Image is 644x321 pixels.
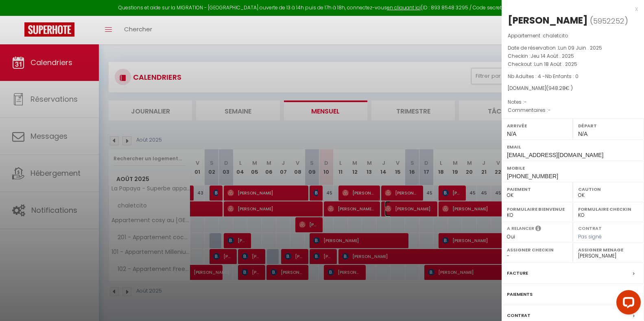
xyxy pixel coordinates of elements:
[578,246,639,254] label: Assigner Menage
[508,44,638,52] p: Date de réservation :
[610,287,644,321] iframe: LiveChat chat widget
[502,4,638,14] div: x
[558,44,602,51] span: Lun 09 Juin . 2025
[508,73,579,80] span: Nb Adultes : 4 -
[508,60,638,68] p: Checkout :
[507,290,533,299] label: Paiements
[524,98,527,105] span: -
[507,269,528,277] label: Facture
[507,185,568,193] label: Paiement
[507,131,516,137] span: N/A
[508,32,638,40] p: Appartement :
[508,85,638,92] div: [DOMAIN_NAME]
[590,15,628,26] span: ( )
[530,52,574,59] span: Jeu 14 Août . 2025
[578,131,587,137] span: N/A
[534,61,577,68] span: Lun 18 Août . 2025
[507,205,568,213] label: Formulaire Bienvenue
[543,32,568,39] span: chaletcito
[507,122,568,130] label: Arrivée
[578,185,639,193] label: Caution
[508,106,638,114] p: Commentaires :
[508,98,638,106] p: Notes :
[548,107,551,114] span: -
[507,152,603,158] span: [EMAIL_ADDRESS][DOMAIN_NAME]
[546,85,573,92] span: ( € )
[507,246,568,254] label: Assigner Checkin
[507,173,558,179] span: [PHONE_NUMBER]
[578,233,602,240] span: Pas signé
[548,85,565,92] span: 948.28
[507,164,639,172] label: Mobile
[593,16,624,26] span: 5952252
[507,225,534,232] label: A relancer
[545,73,579,80] span: Nb Enfants : 0
[507,311,530,320] label: Contrat
[508,52,638,60] p: Checkin :
[578,122,639,130] label: Départ
[507,143,639,151] label: Email
[578,205,639,213] label: Formulaire Checkin
[535,225,541,234] i: Sélectionner OUI si vous souhaiter envoyer les séquences de messages post-checkout
[578,225,602,230] label: Contrat
[508,14,588,27] div: [PERSON_NAME]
